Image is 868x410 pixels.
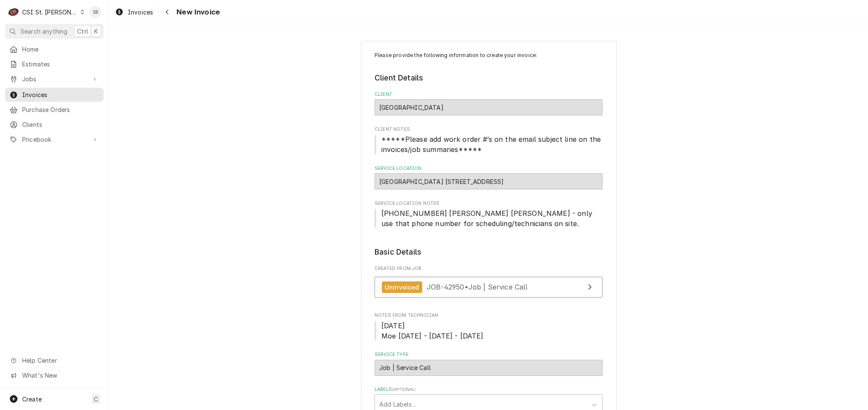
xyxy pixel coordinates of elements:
[5,88,104,102] a: Invoices
[375,312,603,319] span: Notes From Technician
[381,209,594,228] span: [PHONE_NUMBER] [PERSON_NAME] [PERSON_NAME] - only use that phone number for scheduling/technician...
[22,396,42,403] span: Create
[375,277,603,298] a: View Job
[375,165,603,189] div: Service Location
[174,6,220,18] span: New Invoice
[375,351,603,376] div: Service Type
[375,265,603,272] span: Created From Job
[375,351,603,358] label: Service Type
[375,134,603,155] span: Client Notes
[20,27,67,36] span: Search anything
[89,6,101,18] div: Shayla Bell's Avatar
[22,90,99,99] span: Invoices
[5,57,104,71] a: Estimates
[22,105,99,114] span: Purchase Orders
[89,6,101,18] div: SB
[381,135,603,154] span: *****Please add work order #’s on the email subject line on the invoices/job summaries*****
[382,281,422,293] div: Uninvoiced
[8,6,20,18] div: C
[375,360,603,376] div: Job | Service Call
[22,8,78,17] div: CSI St. [PERSON_NAME]
[5,132,104,146] a: Go to Pricebook
[22,135,87,144] span: Pricebook
[5,72,104,86] a: Go to Jobs
[375,72,603,83] legend: Client Details
[22,45,99,54] span: Home
[22,371,98,380] span: What's New
[22,120,99,129] span: Clients
[94,395,98,404] span: C
[77,27,88,36] span: Ctrl
[375,173,603,189] div: Eureka High School 28 / 4525 Highway 109, Eureka, MO 63025
[160,5,174,19] button: Navigate back
[427,283,528,291] span: JOB-42950 • Job | Service Call
[5,118,104,132] a: Clients
[381,321,483,340] span: [DATE] Moe [DATE] - [DATE] - [DATE]
[375,247,603,258] legend: Basic Details
[128,8,153,17] span: Invoices
[375,321,603,341] span: Notes From Technician
[375,386,603,393] label: Labels
[5,353,104,367] a: Go to Help Center
[375,91,603,98] label: Client
[375,165,603,172] label: Service Location
[375,126,603,133] span: Client Notes
[375,265,603,302] div: Created From Job
[5,368,104,382] a: Go to What's New
[375,200,603,207] span: Service Location Notes
[375,99,603,115] div: Rockwood School District
[22,356,98,365] span: Help Center
[375,91,603,115] div: Client
[5,24,104,39] button: Search anythingCtrlK
[392,387,416,392] span: ( optional )
[375,126,603,155] div: Client Notes
[375,312,603,341] div: Notes From Technician
[22,60,99,69] span: Estimates
[375,208,603,229] span: Service Location Notes
[8,6,20,18] div: CSI St. Louis's Avatar
[112,5,156,19] a: Invoices
[94,27,98,36] span: K
[5,103,104,117] a: Purchase Orders
[375,200,603,229] div: Service Location Notes
[22,75,87,83] span: Jobs
[5,42,104,56] a: Home
[375,52,603,59] p: Please provide the following information to create your invoice:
